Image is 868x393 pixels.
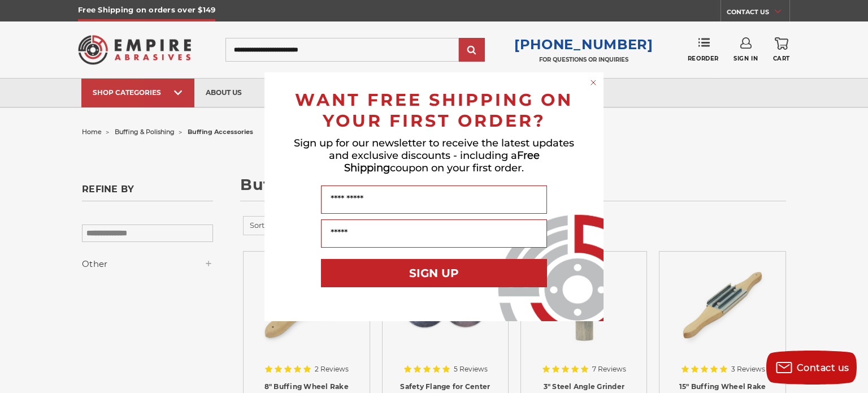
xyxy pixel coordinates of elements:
span: Contact us [797,362,849,373]
button: Contact us [766,351,857,385]
span: WANT FREE SHIPPING ON YOUR FIRST ORDER? [295,89,573,131]
span: Free Shipping [344,149,540,174]
button: SIGN UP [321,259,547,287]
button: Close dialog [588,77,599,88]
span: Sign up for our newsletter to receive the latest updates and exclusive discounts - including a co... [294,137,574,174]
